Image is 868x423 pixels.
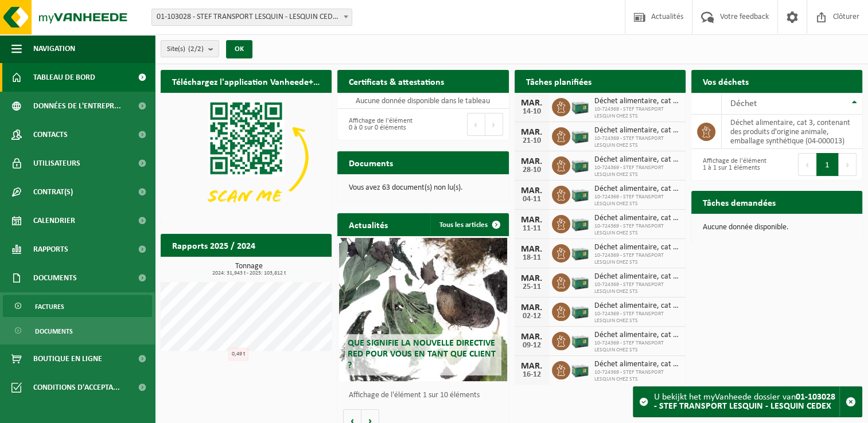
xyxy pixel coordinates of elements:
[594,164,680,178] span: 10-724369 - STEF TRANSPORT LESQUIN CHEZ STS
[594,360,680,369] span: Déchet alimentaire, cat 3, contenant des produits d'origine animale, emballage s...
[337,70,456,92] h2: Certificats & attestations
[594,252,680,266] span: 10-724369 - STEF TRANSPORT LESQUIN CHEZ STS
[520,283,543,291] div: 25-11
[570,242,590,262] img: PB-LB-0680-HPE-GN-01
[520,137,543,145] div: 21-10
[33,92,121,120] span: Données de l'entrepr...
[570,301,590,320] img: PB-LB-0680-HPE-GN-01
[337,213,399,236] h2: Actualités
[730,99,757,108] span: Déchet
[188,45,204,53] count: (2/2)
[520,342,543,350] div: 09-12
[798,153,816,176] button: Previous
[703,224,851,232] p: Aucune donnée disponible.
[570,213,590,233] img: PB-LB-0680-HPE-GN-01
[520,128,543,137] div: MAR.
[152,9,352,25] span: 01-103028 - STEF TRANSPORT LESQUIN - LESQUIN CEDEX
[594,194,680,207] span: 10-724369 - STEF TRANSPORT LESQUIN CHEZ STS
[35,320,73,342] span: Documents
[722,115,862,149] td: déchet alimentaire, cat 3, contenant des produits d'origine animale, emballage synthétique (04-00...
[520,362,543,371] div: MAR.
[520,332,543,342] div: MAR.
[520,274,543,283] div: MAR.
[348,339,496,370] span: Que signifie la nouvelle directive RED pour vous en tant que client ?
[570,126,590,145] img: PB-LB-0680-HPE-GN-01
[594,214,680,223] span: Déchet alimentaire, cat 3, contenant des produits d'origine animale, emballage s...
[33,264,77,292] span: Documents
[594,223,680,237] span: 10-724369 - STEF TRANSPORT LESQUIN CHEZ STS
[520,312,543,320] div: 02-12
[33,235,68,264] span: Rapports
[3,320,152,342] a: Documents
[349,391,503,399] p: Affichage de l'élément 1 sur 10 éléments
[816,153,839,176] button: 1
[594,281,680,295] span: 10-724369 - STEF TRANSPORT LESQUIN CHEZ STS
[337,151,404,174] h2: Documents
[485,113,503,136] button: Next
[594,272,680,281] span: Déchet alimentaire, cat 3, contenant des produits d'origine animale, emballage s...
[33,149,80,178] span: Utilisateurs
[3,295,152,317] a: Factures
[161,40,219,57] button: Site(s)(2/2)
[161,93,332,221] img: Download de VHEPlus App
[594,97,680,106] span: Déchet alimentaire, cat 3, contenant des produits d'origine animale, emballage s...
[520,245,543,254] div: MAR.
[594,243,680,252] span: Déchet alimentaire, cat 3, contenant des produits d'origine animale, emballage s...
[520,108,543,116] div: 14-10
[520,166,543,174] div: 28-10
[520,216,543,225] div: MAR.
[33,178,73,206] span: Contrat(s)
[594,301,680,311] span: Déchet alimentaire, cat 3, contenant des produits d'origine animale, emballage s...
[467,113,485,136] button: Previous
[161,70,332,92] h2: Téléchargez l'application Vanheede+ maintenant!
[520,225,543,233] div: 11-11
[594,155,680,164] span: Déchet alimentaire, cat 3, contenant des produits d'origine animale, emballage s...
[691,191,787,213] h2: Tâches demandées
[594,185,680,194] span: Déchet alimentaire, cat 3, contenant des produits d'origine animale, emballage s...
[570,184,590,203] img: PB-LB-0680-HPE-GN-01
[520,157,543,166] div: MAR.
[520,195,543,203] div: 04-11
[594,106,680,120] span: 10-724369 - STEF TRANSPORT LESQUIN CHEZ STS
[33,373,120,402] span: Conditions d'accepta...
[232,256,330,279] a: Consulter les rapports
[35,296,64,318] span: Factures
[654,393,835,411] strong: 01-103028 - STEF TRANSPORT LESQUIN - LESQUIN CEDEX
[594,311,680,324] span: 10-724369 - STEF TRANSPORT LESQUIN CHEZ STS
[594,331,680,340] span: Déchet alimentaire, cat 3, contenant des produits d'origine animale, emballage s...
[520,303,543,312] div: MAR.
[33,344,102,373] span: Boutique en ligne
[594,126,680,135] span: Déchet alimentaire, cat 3, contenant des produits d'origine animale, emballage s...
[654,387,839,417] div: U bekijkt het myVanheede dossier van
[339,238,507,381] a: Que signifie la nouvelle directive RED pour vous en tant que client ?
[520,254,543,262] div: 18-11
[161,234,267,256] h2: Rapports 2025 / 2024
[839,153,857,176] button: Next
[697,152,771,177] div: Affichage de l'élément 1 à 1 sur 1 éléments
[33,63,95,92] span: Tableau de bord
[594,340,680,354] span: 10-724369 - STEF TRANSPORT LESQUIN CHEZ STS
[520,371,543,379] div: 16-12
[570,272,590,291] img: PB-LB-0680-HPE-GN-01
[33,206,75,235] span: Calendrier
[430,213,508,236] a: Tous les articles
[515,70,603,92] h2: Tâches planifiées
[33,120,68,149] span: Contacts
[151,9,352,26] span: 01-103028 - STEF TRANSPORT LESQUIN - LESQUIN CEDEX
[570,155,590,174] img: PB-LB-0680-HPE-GN-01
[167,41,204,58] span: Site(s)
[226,40,252,58] button: OK
[520,186,543,195] div: MAR.
[570,330,590,350] img: PB-LB-0680-HPE-GN-01
[166,271,332,276] span: 2024: 31,943 t - 2025: 103,812 t
[570,359,590,379] img: PB-LB-0680-HPE-GN-01
[33,34,75,63] span: Navigation
[166,263,332,276] h3: Tonnage
[343,112,417,137] div: Affichage de l'élément 0 à 0 sur 0 éléments
[691,70,760,92] h2: Vos déchets
[570,96,590,116] img: PB-LB-0680-HPE-GN-01
[337,93,508,109] td: Aucune donnée disponible dans le tableau
[349,184,497,192] p: Vous avez 63 document(s) non lu(s).
[228,348,248,361] div: 0,49 t
[594,135,680,149] span: 10-724369 - STEF TRANSPORT LESQUIN CHEZ STS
